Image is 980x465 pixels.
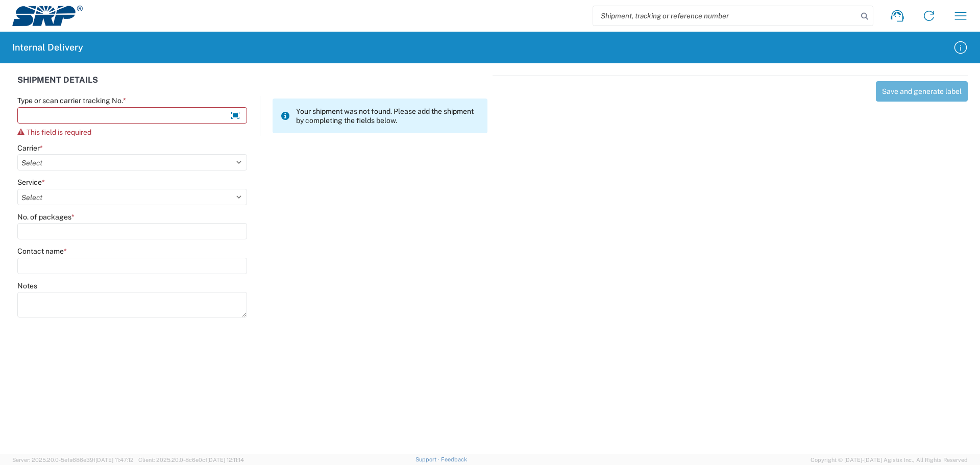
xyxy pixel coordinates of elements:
[12,457,134,463] span: Server: 2025.20.0-5efa686e39f
[17,96,126,105] label: Type or scan carrier tracking No.
[441,456,467,462] a: Feedback
[95,457,134,463] span: [DATE] 11:47:12
[811,455,968,464] span: Copyright © [DATE]-[DATE] Agistix Inc., All Rights Reserved
[296,107,479,125] span: Your shipment was not found. Please add the shipment by completing the fields below.
[12,41,83,54] h2: Internal Delivery
[593,6,857,26] input: Shipment, tracking or reference number
[17,76,487,96] div: SHIPMENT DETAILS
[17,212,75,222] label: No. of packages
[138,457,244,463] span: Client: 2025.20.0-8c6e0cf
[17,178,45,187] label: Service
[17,143,43,153] label: Carrier
[17,281,37,290] label: Notes
[415,456,441,462] a: Support
[12,6,83,26] img: srp
[207,457,244,463] span: [DATE] 12:11:14
[27,128,91,136] span: This field is required
[17,247,67,256] label: Contact name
